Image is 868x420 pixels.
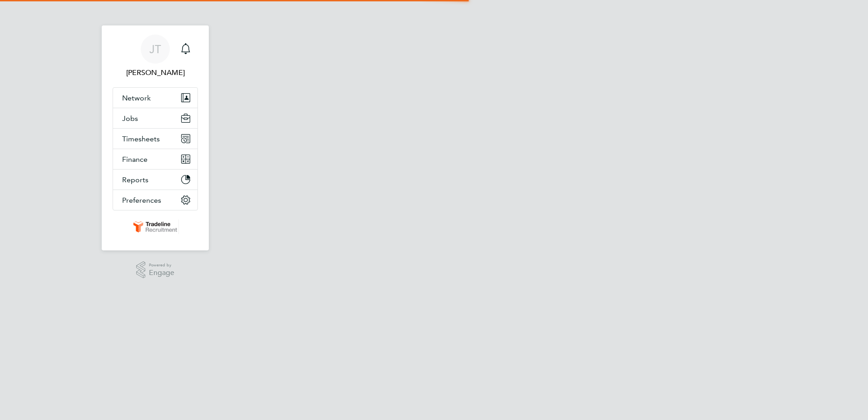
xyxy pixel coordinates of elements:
span: Finance [122,155,148,164]
button: Preferences [113,190,197,210]
span: Preferences [122,196,161,205]
span: JT [149,43,161,55]
span: Timesheets [122,135,160,143]
button: Timesheets [113,129,197,149]
button: Finance [113,149,197,169]
nav: Main navigation [102,25,209,250]
button: Network [113,88,197,108]
span: Reports [122,175,148,184]
span: Jobs [122,114,138,123]
a: JT[PERSON_NAME] [113,35,198,78]
span: Network [122,94,151,102]
span: Powered by [149,261,174,269]
a: Powered byEngage [136,261,175,279]
button: Reports [113,170,197,190]
img: tradelinerecruitment-logo-retina.png [132,220,179,234]
span: Jemima Topping [113,67,198,78]
a: Go to home page [113,220,198,234]
button: Jobs [113,108,197,128]
span: Engage [149,269,174,277]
